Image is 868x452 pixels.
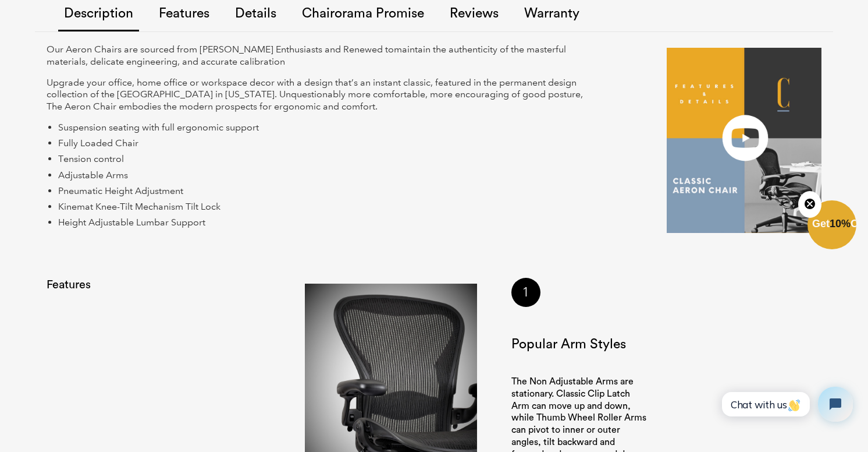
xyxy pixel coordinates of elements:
h2: Features [47,278,124,292]
button: Close teaser [798,191,821,218]
span: Adjustable Arms [58,169,128,181]
span: Height Adjustable Lumbar Support [58,217,205,228]
span: Get Off [812,218,866,229]
span: Tension control [58,153,124,164]
span: Suspension seating with full ergonomic support [58,122,259,133]
div: Get10%OffClose teaser [807,202,856,250]
div: 1 [511,278,540,307]
span: 10% [830,218,851,229]
span: Kinemat Knee-Tilt Mechanism Tilt Lock [58,201,220,212]
iframe: Tidio Chat [709,377,863,432]
span: Pneumatic Height Adjustment [58,185,183,196]
span: Our Aeron Chairs are sourced from [PERSON_NAME] Enthusiasts and Renewed to [47,44,394,55]
h3: Popular Arm Styles [511,336,649,352]
img: OverProject.PNG [667,48,822,233]
span: maintain the authenticity of the masterful materials, delicate engineering, and accurate calibration [47,44,566,67]
p: Upgrade your office, home office or workspace decor with a design that’s an instant classic, feat... [47,77,589,113]
span: Fully Loaded Chair [58,137,138,149]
